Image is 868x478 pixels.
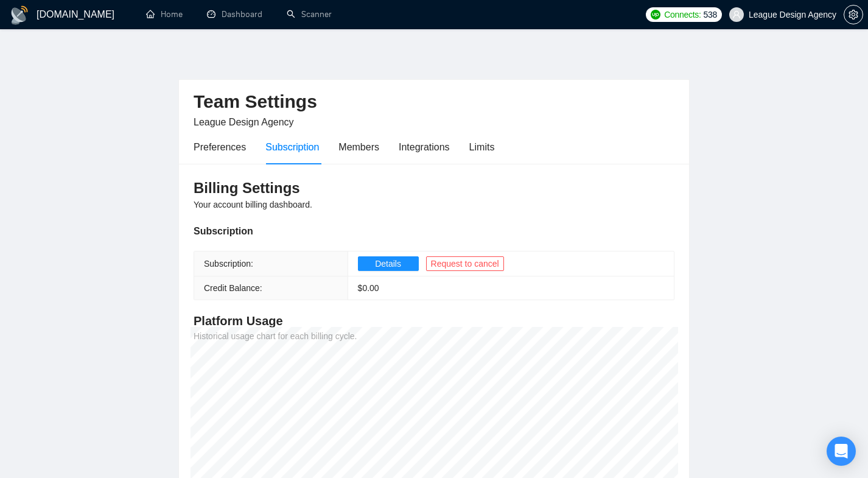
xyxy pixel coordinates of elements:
h3: Billing Settings [194,178,674,198]
button: Request to cancel [426,256,504,271]
span: setting [844,10,863,19]
span: Credit Balance: [204,283,262,293]
h2: Team Settings [194,90,674,114]
a: homeHome [146,9,183,19]
div: Open Intercom Messenger [827,437,856,466]
span: user [732,10,741,19]
a: searchScanner [287,9,332,19]
button: setting [844,5,863,24]
div: Members [338,139,379,155]
h4: Platform Usage [194,312,674,329]
div: Limits [469,139,495,155]
div: Preferences [194,139,246,155]
span: Connects: [664,8,701,21]
img: upwork-logo.png [651,10,660,19]
div: Subscription [265,139,319,155]
span: League Design Agency [194,117,294,127]
span: Request to cancel [431,257,499,270]
span: $ 0.00 [358,283,379,293]
div: Subscription [194,223,674,239]
span: Your account billing dashboard. [194,200,312,209]
a: dashboardDashboard [207,9,262,19]
button: Details [358,256,419,271]
span: 538 [704,8,717,21]
a: setting [844,10,863,19]
div: Integrations [399,139,450,155]
img: logo [10,5,29,25]
span: Details [375,257,401,270]
span: Subscription: [204,259,253,269]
